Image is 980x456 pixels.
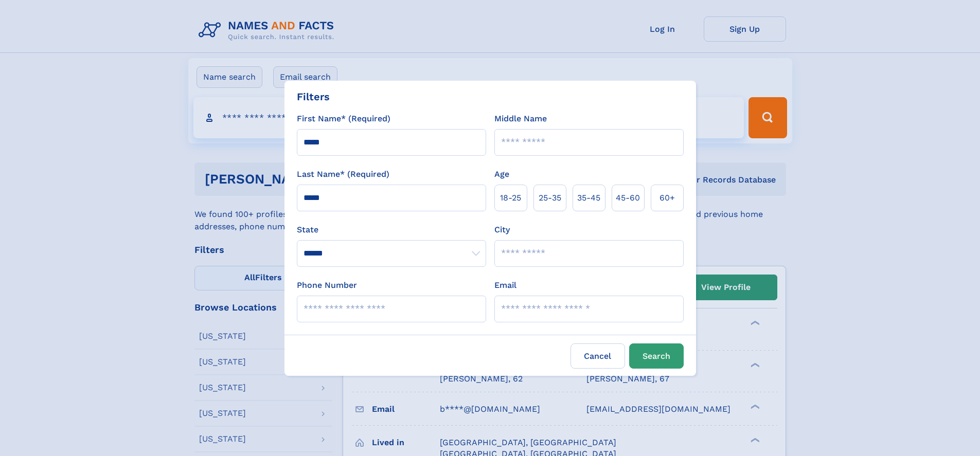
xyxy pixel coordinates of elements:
[494,279,516,291] label: Email
[297,224,486,236] label: State
[494,168,509,180] label: Age
[629,343,684,369] button: Search
[660,192,675,204] span: 60+
[297,89,330,104] div: Filters
[539,192,561,204] span: 25‑35
[577,192,600,204] span: 35‑45
[500,192,521,204] span: 18‑25
[571,343,625,369] label: Cancel
[616,192,640,204] span: 45‑60
[494,113,547,125] label: Middle Name
[494,224,510,236] label: City
[297,279,357,291] label: Phone Number
[297,113,390,125] label: First Name* (Required)
[297,168,389,180] label: Last Name* (Required)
